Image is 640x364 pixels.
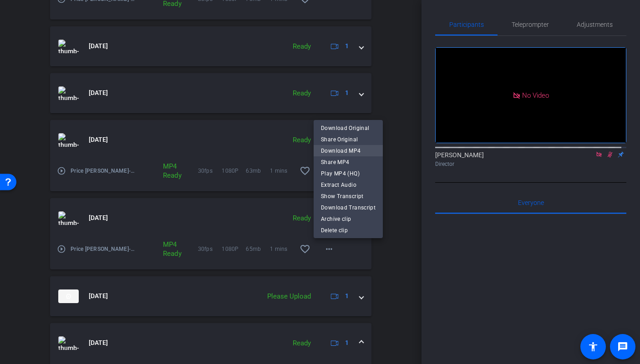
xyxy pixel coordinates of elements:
[321,168,376,179] span: Play MP4 (HQ)
[321,180,376,190] span: Extract Audio
[321,225,376,236] span: Delete clip
[321,191,376,202] span: Show Transcript
[321,145,376,156] span: Download MP4
[321,157,376,168] span: Share MP4
[321,123,376,134] span: Download Original
[321,202,376,213] span: Download Transcript
[321,214,376,224] span: Archive clip
[321,134,376,145] span: Share Original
